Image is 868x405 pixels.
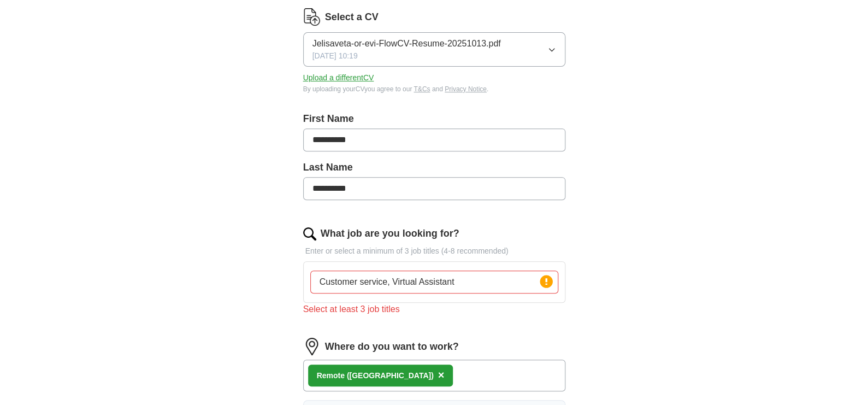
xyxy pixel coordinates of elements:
[310,271,558,294] input: Type a job title and press enter
[317,370,434,381] div: Remote ([GEOGRAPHIC_DATA])
[303,338,321,355] img: location.png
[312,50,358,62] span: [DATE] 10:19
[303,111,565,126] label: First Name
[438,367,445,384] button: ×
[414,85,430,93] a: T&Cs
[303,8,321,26] img: CV Icon
[325,10,379,25] label: Select a CV
[303,32,565,67] button: Jelisaveta-or-evi-FlowCV-Resume-20251013.pdf[DATE] 10:19
[321,226,459,241] label: What job are you looking for?
[438,369,445,381] span: ×
[303,84,565,94] div: By uploading your CV you agree to our and .
[303,227,316,240] img: search.png
[445,85,487,93] a: Privacy Notice
[303,303,565,316] div: Select at least 3 job titles
[303,72,374,84] button: Upload a differentCV
[325,339,459,354] label: Where do you want to work?
[303,245,565,257] p: Enter or select a minimum of 3 job titles (4-8 recommended)
[312,37,501,50] span: Jelisaveta-or-evi-FlowCV-Resume-20251013.pdf
[303,160,565,175] label: Last Name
